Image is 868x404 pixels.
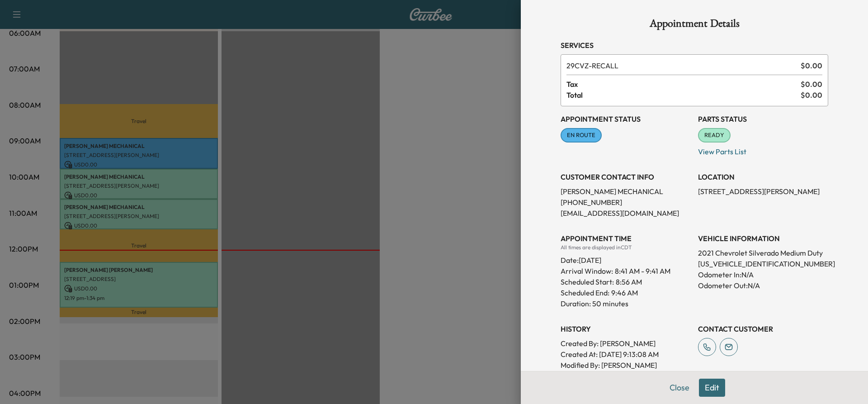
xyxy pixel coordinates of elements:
h3: Services [561,40,828,51]
button: Edit [699,379,725,397]
span: Total [566,90,801,100]
p: Scheduled End: [561,287,609,298]
h3: CONTACT CUSTOMER [698,323,828,334]
p: Created By : [PERSON_NAME] [561,338,691,349]
p: 9:46 AM [611,287,638,298]
h3: LOCATION [698,171,828,182]
span: Tax [566,79,801,90]
p: Odometer Out: N/A [698,280,828,291]
p: 8:56 AM [616,276,642,287]
h3: Parts Status [698,114,828,124]
p: [PHONE_NUMBER] [561,197,691,208]
h1: Appointment Details [561,18,828,33]
span: $ 0.00 [801,90,822,100]
span: RECALL [566,60,797,71]
p: Scheduled Start: [561,276,614,287]
p: 2021 Chevrolet Silverado Medium Duty [698,247,828,258]
p: Odometer In: N/A [698,269,828,280]
p: [PERSON_NAME] MECHANICAL [561,186,691,197]
p: Created At : [DATE] 9:13:08 AM [561,349,691,360]
div: All times are displayed in CDT [561,244,691,251]
h3: Appointment Status [561,114,691,124]
button: Close [664,379,695,397]
span: READY [699,131,730,140]
h3: VEHICLE INFORMATION [698,233,828,244]
span: $ 0.00 [801,60,822,71]
p: [US_VEHICLE_IDENTIFICATION_NUMBER] [698,258,828,269]
span: 8:41 AM - 9:41 AM [615,266,670,276]
p: Arrival Window: [561,266,691,276]
p: [EMAIL_ADDRESS][DOMAIN_NAME] [561,208,691,219]
p: Duration: 50 minutes [561,298,691,309]
p: [STREET_ADDRESS][PERSON_NAME] [698,186,828,197]
p: Modified At : [DATE] 9:35:24 AM [561,371,691,381]
span: $ 0.00 [801,79,822,90]
p: Modified By : [PERSON_NAME] [561,360,691,371]
span: EN ROUTE [561,131,601,140]
h3: CUSTOMER CONTACT INFO [561,171,691,182]
p: View Parts List [698,143,828,157]
div: Date: [DATE] [561,251,691,266]
h3: History [561,323,691,334]
h3: APPOINTMENT TIME [561,233,691,244]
